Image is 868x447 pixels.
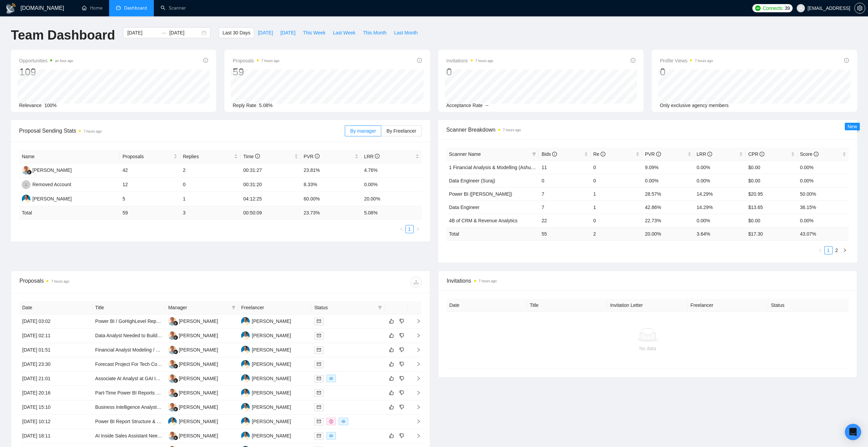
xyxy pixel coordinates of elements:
[241,332,291,338] a: AZ[PERSON_NAME]
[317,348,321,352] span: mail
[642,200,694,214] td: 42.86%
[22,167,72,173] a: YP[PERSON_NAME]
[232,306,236,310] span: filter
[122,153,172,160] span: Proposals
[169,29,200,36] input: End date
[203,58,208,63] span: info-circle
[447,277,849,285] span: Invitations
[168,389,177,397] img: YP
[315,154,320,159] span: info-circle
[259,103,273,108] span: 5.08%
[593,151,606,157] span: Re
[173,321,178,326] img: gigradar-bm.png
[179,317,218,325] div: [PERSON_NAME]
[252,317,291,325] div: [PERSON_NAME]
[173,335,178,340] img: gigradar-bm.png
[449,151,481,157] span: Scanner Name
[694,187,746,200] td: 14.29%
[387,389,396,397] button: like
[241,318,291,324] a: AZ[PERSON_NAME]
[120,206,180,220] td: 59
[95,318,193,324] a: Power BI / GoHighLevel Reporting Dashboard
[746,174,797,187] td: $0.00
[252,432,291,439] div: [PERSON_NAME]
[797,161,849,174] td: 0.00%
[241,390,291,395] a: AZ[PERSON_NAME]
[120,192,180,206] td: 5
[317,362,321,366] span: mail
[824,246,833,254] li: 1
[816,246,824,254] li: Previous Page
[399,404,404,410] span: dislike
[694,200,746,214] td: 14.29%
[746,187,797,200] td: $20.95
[32,195,72,203] div: [PERSON_NAME]
[19,65,73,78] div: 109
[399,347,404,353] span: dislike
[797,227,849,240] td: 43.07 %
[414,225,422,233] li: Next Page
[446,65,494,78] div: 0
[389,433,394,438] span: like
[539,227,591,240] td: 55
[95,361,172,367] a: Forecast Project For Tech Company
[19,126,345,135] span: Proposal Sending Stats
[398,346,406,354] button: dislike
[389,376,394,381] span: like
[386,128,416,134] span: By Freelancer
[168,432,177,440] img: YP
[697,151,712,157] span: LRR
[180,163,240,178] td: 2
[398,432,406,440] button: dislike
[760,152,764,157] span: info-circle
[660,65,713,78] div: 0
[446,103,483,108] span: Acceptance Rate
[816,246,824,254] button: left
[447,299,527,312] th: Date
[854,3,865,14] button: setting
[317,405,321,409] span: mail
[841,246,849,254] button: right
[591,227,643,240] td: 2
[168,403,177,412] img: YP
[241,389,250,397] img: AZ
[707,152,712,157] span: info-circle
[389,318,394,324] span: like
[179,403,218,411] div: [PERSON_NAME]
[241,317,250,326] img: AZ
[694,214,746,227] td: 0.00%
[19,277,220,287] div: Proposals
[389,404,394,410] span: like
[797,200,849,214] td: 36.15%
[406,225,414,233] li: 1
[800,151,819,157] span: Score
[397,225,406,233] button: left
[389,347,394,353] span: like
[19,103,42,108] span: Relevance
[591,200,643,214] td: 1
[398,374,406,383] button: dislike
[398,360,406,368] button: dislike
[660,57,713,65] span: Profile Views
[168,347,218,352] a: YP[PERSON_NAME]
[161,30,166,35] span: to
[411,277,422,287] button: download
[361,192,422,206] td: 20.00%
[168,374,177,383] img: YP
[55,59,73,63] time: an hour ago
[416,227,420,231] span: right
[252,346,291,354] div: [PERSON_NAME]
[219,27,254,38] button: Last 30 Days
[304,154,320,159] span: PVR
[746,227,797,240] td: $ 17.30
[301,178,361,192] td: 8.33%
[116,5,121,10] span: dashboard
[301,206,361,220] td: 23.73 %
[5,3,16,14] img: logo
[168,346,177,354] img: YP
[95,347,166,353] a: Financial Analyst Modeling / CFO
[95,376,171,381] a: Associate AI Analyst at GAI Insights
[387,360,396,368] button: like
[398,403,406,411] button: dislike
[449,178,495,183] a: Data Engineer (Suraj)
